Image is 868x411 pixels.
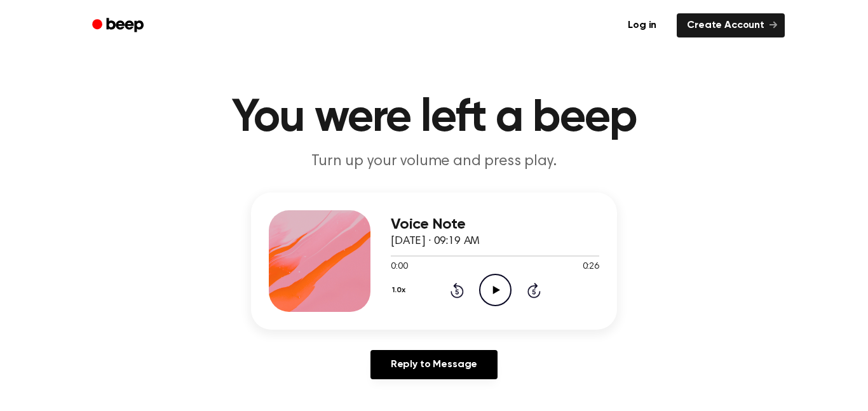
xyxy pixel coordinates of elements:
[583,260,599,274] span: 0:26
[190,151,678,172] p: Turn up your volume and press play.
[370,350,498,379] a: Reply to Message
[615,11,669,40] a: Log in
[391,236,480,247] span: [DATE] · 09:19 AM
[391,280,410,301] button: 1.0x
[391,216,599,233] h3: Voice Note
[83,13,155,38] a: Beep
[109,95,759,141] h1: You were left a beep
[391,260,407,274] span: 0:00
[677,13,785,37] a: Create Account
